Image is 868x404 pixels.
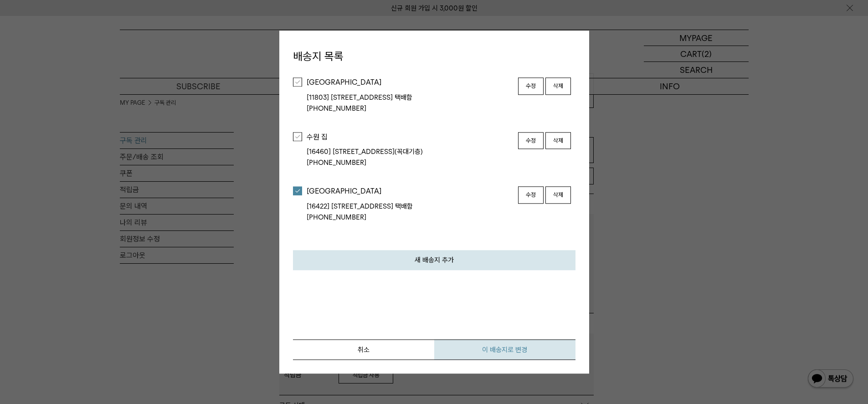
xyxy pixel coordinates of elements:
div: [PHONE_NUMBER] [307,212,516,223]
div: [PHONE_NUMBER] [307,158,516,169]
button: 수정 [518,187,544,204]
button: 삭제 [545,77,571,95]
div: 수원 집 [307,132,516,142]
button: 이 배송지로 변경 [434,339,575,360]
button: 삭제 [545,187,571,204]
button: 취소 [293,339,434,360]
div: [11803] [STREET_ADDRESS] 택배함 [307,92,516,103]
div: [GEOGRAPHIC_DATA] [307,187,516,197]
button: 수정 [518,77,544,95]
div: [16422] [STREET_ADDRESS] 택배함 [307,201,516,212]
div: [16460] [STREET_ADDRESS](꼭대기층) [307,147,516,158]
div: [GEOGRAPHIC_DATA] [307,77,516,87]
button: 삭제 [545,132,571,149]
div: [PHONE_NUMBER] [307,103,516,114]
h1: 배송지 목록 [293,44,575,69]
button: 수정 [518,132,544,149]
button: 새 배송지 추가 [293,250,575,270]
